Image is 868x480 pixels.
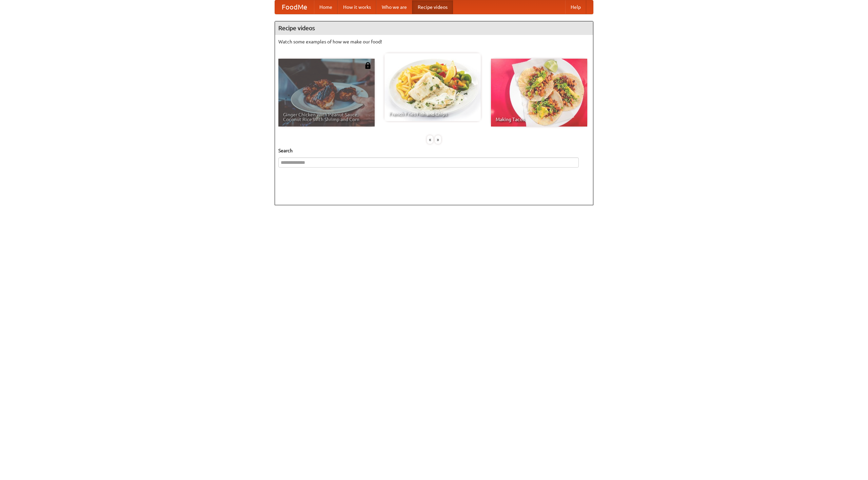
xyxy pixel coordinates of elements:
a: French Fries Fish and Chips [384,53,481,121]
h5: Search [278,147,590,154]
a: FoodMe [275,0,314,14]
img: 483408.png [364,62,371,69]
h4: Recipe videos [275,21,593,35]
span: French Fries Fish and Chips [389,112,476,116]
a: Making Tacos [491,59,587,127]
a: Home [314,0,338,14]
div: » [435,135,441,144]
a: Recipe videos [412,0,453,14]
a: How it works [338,0,376,14]
p: Watch some examples of how we make our food! [278,38,590,45]
a: Who we are [376,0,412,14]
div: « [427,135,433,144]
span: Making Tacos [496,117,583,122]
a: Help [565,0,586,14]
